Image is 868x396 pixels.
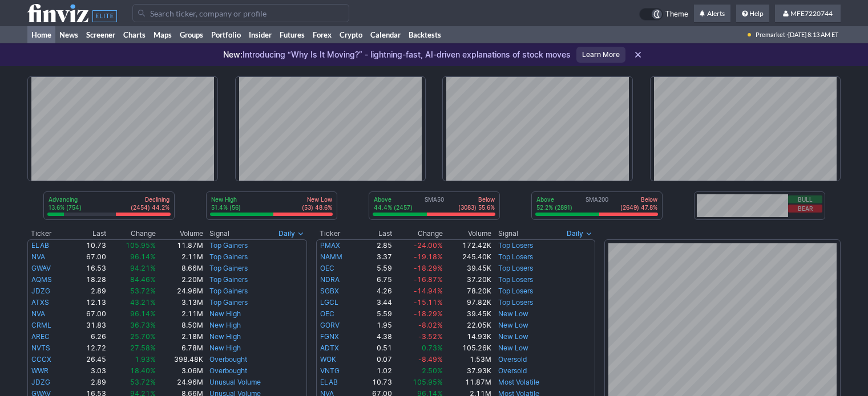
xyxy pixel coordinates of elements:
[498,298,533,307] a: Top Losers
[302,195,332,203] p: New Low
[130,287,156,295] span: 53.72%
[209,275,248,284] a: Top Gainers
[498,309,528,318] a: New Low
[443,365,492,377] td: 37.93K
[418,321,443,329] span: -8.02%
[418,355,443,364] span: -8.49%
[443,263,492,274] td: 39.45K
[359,251,393,263] td: 3.37
[756,26,788,43] span: Premarket ·
[498,264,533,272] a: Top Losers
[156,331,204,342] td: 2.18M
[498,332,528,341] a: New Low
[31,241,49,250] a: ELAB
[567,228,583,239] span: Daily
[31,275,52,284] a: AQMS
[320,287,339,295] a: SGBX
[27,228,67,239] th: Ticker
[359,263,393,274] td: 5.59
[209,229,229,238] span: Signal
[320,355,336,364] a: WOK
[67,239,107,251] td: 10.73
[302,203,332,211] p: (53) 48.6%
[414,252,443,261] span: -19.18%
[31,298,49,307] a: ATXS
[156,274,204,285] td: 2.20M
[211,195,241,203] p: New High
[130,275,156,284] span: 84.46%
[359,331,393,342] td: 4.38
[413,378,443,386] span: 105.95%
[443,297,492,308] td: 97.82K
[498,229,518,238] span: Signal
[31,332,50,341] a: AREC
[443,377,492,388] td: 11.87M
[665,8,688,21] span: Theme
[67,365,107,377] td: 3.03
[31,264,51,272] a: GWAV
[156,251,204,263] td: 2.11M
[414,309,443,318] span: -18.29%
[107,228,156,239] th: Change
[135,355,156,364] span: 1.93%
[443,251,492,263] td: 245.40K
[775,5,841,23] a: MFE7220744
[156,354,204,365] td: 398.48K
[209,241,248,250] a: Top Gainers
[373,195,496,213] div: SMA50
[320,275,340,284] a: NDRA
[49,203,82,211] p: 13.6% (754)
[458,203,495,211] p: (3083) 55.6%
[359,285,393,297] td: 4.26
[374,195,413,203] p: Above
[414,298,443,307] span: -15.11%
[31,309,45,318] a: NVA
[458,195,495,203] p: Below
[223,49,571,60] p: Introducing “Why Is It Moving?” - lightning-fast, AI-driven explanations of stock moves
[374,203,413,211] p: 44.4% (2457)
[82,26,119,43] a: Screener
[67,228,107,239] th: Last
[119,26,150,43] a: Charts
[130,252,156,261] span: 96.14%
[209,298,248,307] a: Top Gainers
[55,26,82,43] a: News
[788,205,822,213] button: Bear
[67,354,107,365] td: 26.45
[130,344,156,352] span: 27.58%
[31,366,49,375] a: WWR
[366,26,405,43] a: Calendar
[535,195,659,213] div: SMA200
[414,264,443,272] span: -18.29%
[67,251,107,263] td: 67.00
[31,252,45,261] a: NVA
[156,308,204,320] td: 2.11M
[414,241,443,250] span: -24.00%
[223,50,243,59] span: New:
[443,342,492,354] td: 105.26K
[132,4,349,22] input: Search
[156,285,204,297] td: 24.96M
[130,332,156,341] span: 25.70%
[498,366,527,375] a: Oversold
[443,228,492,239] th: Volume
[156,342,204,354] td: 6.78M
[498,275,533,284] a: Top Losers
[694,5,730,23] a: Alerts
[620,203,657,211] p: (2649) 47.8%
[316,228,360,239] th: Ticker
[498,252,533,261] a: Top Losers
[498,287,533,295] a: Top Losers
[67,263,107,274] td: 16.53
[405,26,445,43] a: Backtests
[359,308,393,320] td: 5.59
[278,228,295,239] span: Daily
[443,285,492,297] td: 78.20K
[498,321,528,329] a: New Low
[67,331,107,342] td: 6.26
[576,47,625,63] a: Learn More
[67,308,107,320] td: 67.00
[736,5,769,23] a: Help
[788,195,822,203] button: Bull
[443,331,492,342] td: 14.93K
